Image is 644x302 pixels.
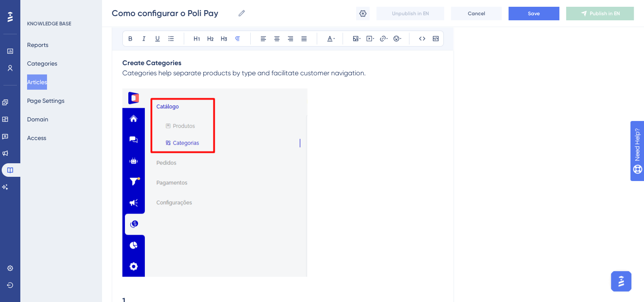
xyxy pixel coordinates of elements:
button: Cancel [451,7,502,20]
span: Cancel [468,10,485,17]
span: Publish in EN [590,10,620,17]
button: Categories [27,56,57,71]
button: Page Settings [27,93,64,108]
button: Reports [27,37,48,52]
button: Save [509,7,559,20]
span: Save [528,10,540,17]
button: Domain [27,112,48,127]
span: Categories help separate products by type and facilitate customer navigation. [122,69,366,77]
button: Unpublish in EN [376,7,444,20]
strong: Create Categories [122,59,181,67]
iframe: UserGuiding AI Assistant Launcher [608,269,634,294]
button: Access [27,130,46,146]
input: Article Name [112,7,234,19]
button: Articles [27,74,47,90]
div: KNOWLEDGE BASE [27,20,71,27]
button: Publish in EN [566,7,634,20]
span: Need Help? [20,2,53,12]
span: Unpublish in EN [392,10,429,17]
